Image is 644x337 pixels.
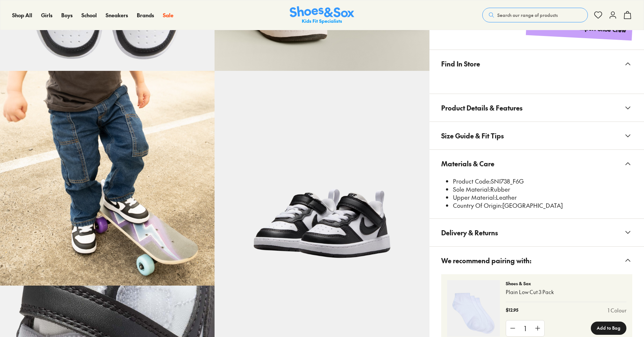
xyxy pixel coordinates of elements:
[41,11,52,19] span: Girls
[453,177,632,185] li: SNI738_F6G
[106,11,128,19] a: Sneakers
[453,202,632,210] li: [GEOGRAPHIC_DATA]
[453,201,502,209] span: Country Of Origin:
[81,11,97,19] a: School
[441,153,494,174] span: Materials & Care
[61,11,73,19] span: Boys
[506,280,626,287] p: Shoes & Sox
[453,193,496,201] span: Upper Material:
[441,222,498,243] span: Delivery & Returns
[453,185,490,193] span: Sole Material:
[506,288,626,296] p: Plain Low Cut 3 Pack
[591,322,626,335] button: Add to Bag
[447,280,500,337] img: 4-356389_1
[12,11,32,19] span: Shop All
[441,53,480,75] span: Find In Store
[215,71,429,286] img: 7-552062_1
[290,6,354,24] a: Shoes & Sox
[106,11,128,19] span: Sneakers
[429,94,644,122] button: Product Details & Features
[61,11,73,19] a: Boys
[41,11,52,19] a: Girls
[429,247,644,274] button: We recommend pairing with:
[429,219,644,246] button: Delivery & Returns
[506,307,518,314] p: $12.95
[519,320,531,336] div: 1
[290,6,354,24] img: SNS_Logo_Responsive.svg
[453,193,632,202] li: Leather
[482,8,588,22] button: Search our range of products
[441,125,504,146] span: Size Guide & Fit Tips
[81,11,97,19] span: School
[441,97,523,119] span: Product Details & Features
[429,50,644,77] button: Find In Store
[163,11,173,19] span: Sale
[453,185,632,193] li: Rubber
[453,177,491,185] span: Product Code:
[441,250,531,271] span: We recommend pairing with:
[137,11,154,19] a: Brands
[429,122,644,149] button: Size Guide & Fit Tips
[137,11,154,19] span: Brands
[441,77,632,85] iframe: Find in Store
[12,11,32,19] a: Shop All
[608,307,626,314] a: 1 Colour
[163,11,173,19] a: Sale
[497,12,558,18] span: Search our range of products
[429,150,644,177] button: Materials & Care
